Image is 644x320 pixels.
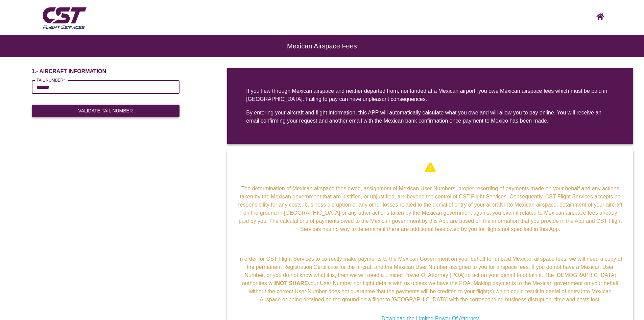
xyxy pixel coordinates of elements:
[32,68,180,75] h6: 1.- AIRCRAFT INFORMATION
[246,87,614,103] div: If you flew through Mexican airspace and neither departed from, nor landed at a Mexican airport, ...
[276,280,308,286] b: NOT SHARE
[27,46,617,46] h6: Mexican Airspace Fees
[37,77,65,83] label: TAIL NUMBER*
[596,13,604,20] img: CST logo, click here to go home screen
[227,185,633,233] typography: The determination of Mexican airspace fees owed, assignment of Mexican User Numbers, proper recor...
[227,255,633,304] typography: In order for CST Flight Services to correctly make payments to the Mexican Government on your beh...
[41,4,88,31] img: CST Flight Services logo
[246,109,614,125] div: By entering your aircraft and flight information, this APP will automatically calculate what you ...
[32,105,180,117] button: Validate Tail Number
